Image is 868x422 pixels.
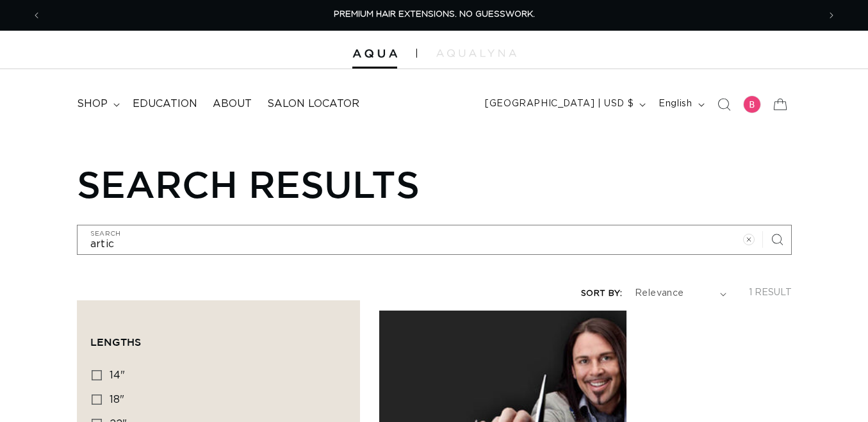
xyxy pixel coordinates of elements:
[817,3,846,28] button: Next announcement
[581,289,622,298] label: Sort by:
[213,97,252,111] span: About
[352,49,397,58] img: Aqua Hair Extensions
[659,97,692,111] span: English
[90,336,141,348] span: Lengths
[22,3,51,28] button: Previous announcement
[125,90,205,118] a: Education
[651,92,709,117] button: English
[78,225,791,254] input: Search
[485,97,634,111] span: [GEOGRAPHIC_DATA] | USD $
[259,90,367,118] a: Salon Locator
[110,394,124,405] span: 18"
[133,97,197,111] span: Education
[267,97,359,111] span: Salon Locator
[334,10,535,19] span: PREMIUM HAIR EXTENSIONS. NO GUESSWORK.
[69,90,125,118] summary: shop
[77,162,792,206] h1: Search results
[735,225,763,254] button: Clear search term
[205,90,259,118] a: About
[477,92,651,117] button: [GEOGRAPHIC_DATA] | USD $
[749,288,792,297] span: 1 result
[710,90,738,118] summary: Search
[110,370,125,380] span: 14"
[763,225,791,254] button: Search
[90,314,347,360] summary: Lengths (0 selected)
[77,97,108,111] span: shop
[436,49,516,57] img: aqualyna.com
